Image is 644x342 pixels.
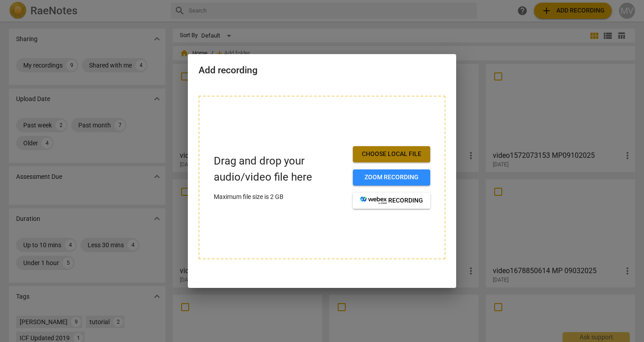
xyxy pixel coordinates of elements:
[360,173,423,182] span: Zoom recording
[214,192,346,202] p: Maximum file size is 2 GB
[353,146,430,162] button: Choose local file
[360,196,423,205] span: recording
[214,153,346,185] p: Drag and drop your audio/video file here
[199,65,445,76] h2: Add recording
[353,169,430,186] button: Zoom recording
[353,193,430,209] button: recording
[360,150,423,159] span: Choose local file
